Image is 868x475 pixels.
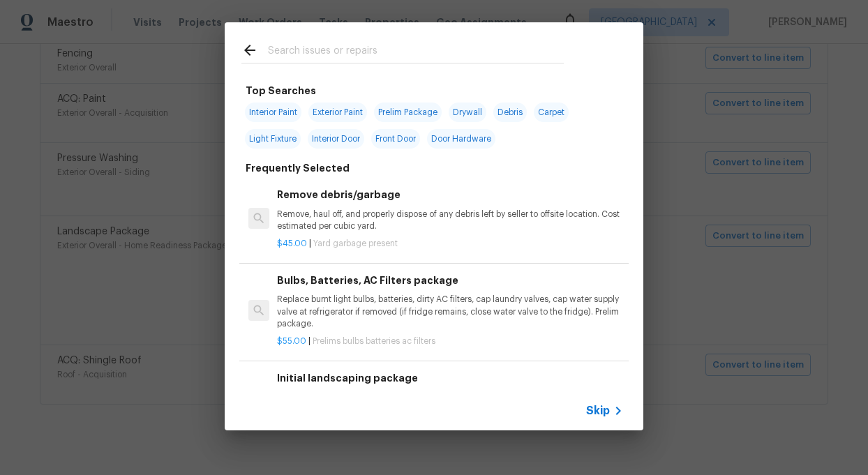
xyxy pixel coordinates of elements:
span: Interior Door [308,129,364,149]
span: $45.00 [277,239,307,248]
h6: Bulbs, Batteries, AC Filters package [277,273,623,288]
p: | [277,238,623,250]
span: Drywall [449,103,486,122]
span: Carpet [534,103,569,122]
span: Prelims bulbs batteries ac filters [313,337,435,345]
h6: Top Searches [246,83,316,98]
h6: Frequently Selected [246,160,350,176]
span: $55.00 [277,337,306,345]
input: Search issues or repairs [268,42,564,63]
p: Replace burnt light bulbs, batteries, dirty AC filters, cap laundry valves, cap water supply valv... [277,294,623,329]
span: Yard garbage present [313,239,398,248]
span: Skip [586,404,610,418]
span: Debris [493,103,527,122]
p: Remove, haul off, and properly dispose of any debris left by seller to offsite location. Cost est... [277,209,623,232]
span: Interior Paint [245,103,301,122]
span: Exterior Paint [308,103,367,122]
span: Prelim Package [374,103,442,122]
h6: Initial landscaping package [277,370,623,386]
span: Light Fixture [245,129,301,149]
span: Door Hardware [427,129,495,149]
span: Front Door [371,129,420,149]
h6: Remove debris/garbage [277,187,623,202]
p: | [277,335,623,347]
